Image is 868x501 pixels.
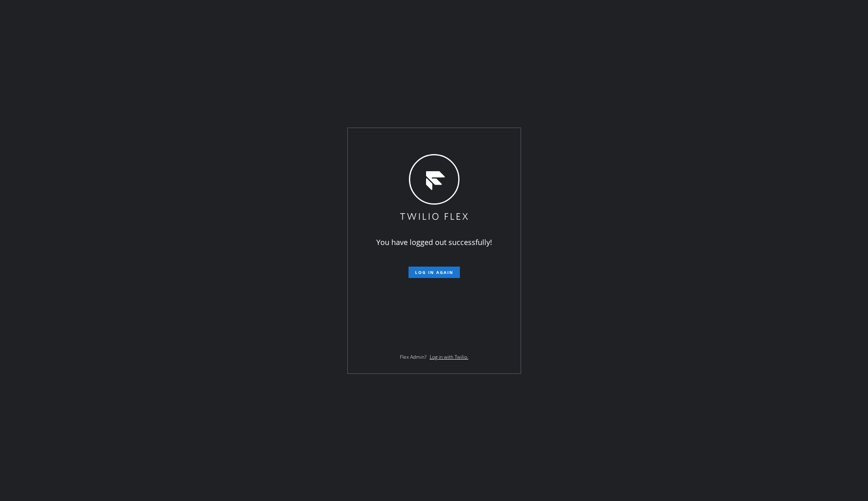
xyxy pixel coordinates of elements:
[430,353,468,360] a: Log in with Twilio.
[415,269,453,275] span: Log in again
[409,267,460,278] button: Log in again
[400,353,426,360] span: Flex Admin?
[376,237,492,247] span: You have logged out successfully!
